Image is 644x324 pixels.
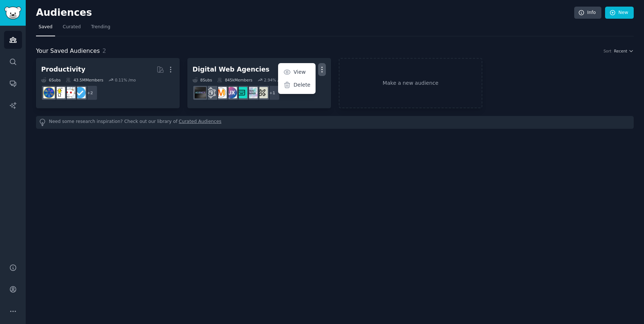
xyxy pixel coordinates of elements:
[74,87,86,98] img: getdisciplined
[89,21,113,36] a: Trending
[279,65,314,80] a: View
[604,48,612,54] div: Sort
[36,116,634,129] div: Need some research inspiration? Check out our library of
[215,87,227,98] img: webmarketing
[36,21,55,36] a: Saved
[256,87,268,98] img: UX_Design
[179,119,222,126] a: Curated Audiences
[63,24,81,30] span: Curated
[115,77,136,83] div: 0.11 % /mo
[264,77,285,83] div: 2.94 % /mo
[82,85,98,101] div: + 2
[36,7,574,19] h2: Audiences
[226,87,237,98] img: UXDesign
[41,77,61,83] div: 6 Sub s
[193,77,212,83] div: 8 Sub s
[4,7,21,19] img: GummySearch logo
[339,58,482,108] a: Make a new audience
[246,87,258,98] img: indiehackers
[54,87,65,98] img: lifehacks
[60,21,83,36] a: Curated
[36,47,100,56] span: Your Saved Audiences
[205,87,216,98] img: userexperience
[64,87,75,98] img: productivity
[294,81,310,89] p: Delete
[43,87,55,98] img: LifeProTips
[39,24,53,30] span: Saved
[265,85,280,101] div: + 1
[41,65,85,74] div: Productivity
[236,87,247,98] img: UI_Design
[294,68,306,76] p: View
[614,48,627,54] span: Recent
[91,24,110,30] span: Trending
[193,65,270,74] div: Digital Web Agencies
[102,47,106,54] span: 2
[574,7,601,19] a: Info
[614,48,634,54] button: Recent
[187,58,331,108] a: Digital Web AgenciesViewDelete8Subs845kMembers2.94% /mo+1UX_DesignindiehackersUI_DesignUXDesignwe...
[66,77,103,83] div: 43.5M Members
[217,77,252,83] div: 845k Members
[36,58,180,108] a: Productivity6Subs43.5MMembers0.11% /mo+2getdisciplinedproductivitylifehacksLifeProTips
[195,87,206,98] img: agency
[605,7,634,19] a: New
